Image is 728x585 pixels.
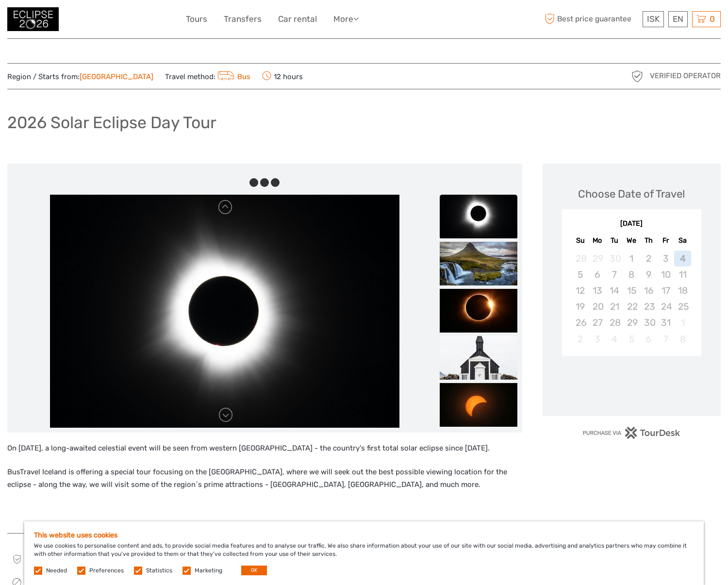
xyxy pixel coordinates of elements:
span: Region / Starts from: [7,72,153,82]
div: Not available Friday, October 10th, 2025 [657,267,674,283]
div: Not available Tuesday, September 30th, 2025 [606,251,623,267]
img: c4213a7c1d674e059f8f3c6dfb39f174_slider_thumbnail.jpeg [440,289,517,333]
div: Not available Wednesday, October 8th, 2025 [623,267,640,283]
div: We [623,234,640,247]
div: Not available Tuesday, October 28th, 2025 [606,315,623,331]
img: 6e7ebafa1e7341d8a8de1c6ad7d74629_main_slider.jpeg [50,195,399,428]
p: BusTravel Iceland is offering a special tour focusing on the [GEOGRAPHIC_DATA], where we will see... [7,466,522,491]
label: Statistics [146,567,172,575]
div: Not available Sunday, November 2nd, 2025 [572,331,589,347]
div: Not available Wednesday, October 22nd, 2025 [623,299,640,315]
div: Not available Saturday, November 1st, 2025 [674,315,691,331]
label: Preferences [89,567,124,575]
img: PurchaseViaTourDesk.png [582,427,681,439]
span: 0 [708,14,716,24]
div: Not available Wednesday, November 5th, 2025 [623,331,640,347]
h1: 2026 Solar Eclipse Day Tour [7,113,216,133]
div: Not available Monday, November 3rd, 2025 [589,331,606,347]
div: Not available Wednesday, October 15th, 2025 [623,283,640,299]
span: Best price guarantee [543,11,641,27]
img: 1f1db149d25d4db18005a213867fb30a_slider_thumbnail.jpeg [440,336,517,380]
div: Not available Wednesday, October 1st, 2025 [623,251,640,267]
div: Not available Monday, October 6th, 2025 [589,267,606,283]
div: Not available Saturday, October 18th, 2025 [674,283,691,299]
div: Not available Saturday, October 11th, 2025 [674,267,691,283]
div: Not available Saturday, October 25th, 2025 [674,299,691,315]
div: Not available Friday, October 31st, 2025 [657,315,674,331]
div: Not available Monday, October 13th, 2025 [589,283,606,299]
div: Not available Monday, September 29th, 2025 [589,251,606,267]
div: Not available Tuesday, October 14th, 2025 [606,283,623,299]
div: Not available Sunday, September 28th, 2025 [572,251,589,267]
span: Verified Operator [650,71,721,81]
div: Sa [674,234,691,247]
div: EN [668,11,688,27]
div: Not available Tuesday, October 7th, 2025 [606,267,623,283]
div: Th [640,234,657,247]
div: [DATE] [562,219,702,229]
div: Not available Sunday, October 12th, 2025 [572,283,589,299]
div: Not available Friday, October 17th, 2025 [657,283,674,299]
div: Not available Tuesday, November 4th, 2025 [606,331,623,347]
div: Not available Friday, October 24th, 2025 [657,299,674,315]
img: 3312-44506bfc-dc02-416d-ac4c-c65cb0cf8db4_logo_small.jpg [7,7,59,31]
span: Travel method: [165,69,250,83]
a: Tours [186,12,207,26]
a: More [333,12,359,26]
img: verified_operator_grey_128.png [629,68,645,84]
div: Fr [657,234,674,247]
div: Not available Friday, November 7th, 2025 [657,331,674,347]
div: We use cookies to personalise content and ads, to provide social media features and to analyse ou... [24,521,704,585]
p: On [DATE], a long-awaited celestial event will be seen from western [GEOGRAPHIC_DATA] - the count... [7,442,522,455]
div: Not available Thursday, October 9th, 2025 [640,267,657,283]
div: Not available Friday, October 3rd, 2025 [657,251,674,267]
img: 6e7ebafa1e7341d8a8de1c6ad7d74629_slider_thumbnail.jpeg [440,195,517,238]
div: Loading... [629,381,635,387]
div: Not available Wednesday, October 29th, 2025 [623,315,640,331]
div: Tu [606,234,623,247]
div: Not available Tuesday, October 21st, 2025 [606,299,623,315]
div: Not available Sunday, October 26th, 2025 [572,315,589,331]
div: Not available Thursday, October 16th, 2025 [640,283,657,299]
label: Needed [46,567,67,575]
div: Mo [589,234,606,247]
img: 6ac56dd9c05f44dcbc146b822f2c2bd8_slider_thumbnail.jpeg [440,242,517,285]
div: Su [572,234,589,247]
h5: This website uses cookies [34,531,694,539]
a: [GEOGRAPHIC_DATA] [80,72,153,81]
div: Not available Sunday, October 19th, 2025 [572,299,589,315]
a: Transfers [224,12,262,26]
div: Not available Thursday, October 30th, 2025 [640,315,657,331]
a: Car rental [278,12,317,26]
label: Marketing [195,567,222,575]
div: Not available Saturday, October 4th, 2025 [674,251,691,267]
div: month 2025-10 [565,251,698,347]
div: Not available Monday, October 27th, 2025 [589,315,606,331]
button: OK [241,566,267,575]
div: Not available Sunday, October 5th, 2025 [572,267,589,283]
a: Bus [215,72,250,81]
div: Choose Date of Travel [578,186,685,201]
span: 12 hours [262,69,303,83]
div: Not available Monday, October 20th, 2025 [589,299,606,315]
div: Not available Thursday, October 2nd, 2025 [640,251,657,267]
div: Not available Thursday, November 6th, 2025 [640,331,657,347]
div: Not available Saturday, November 8th, 2025 [674,331,691,347]
img: 8ceedc6a9ffd44cd8155a20f915f8df5_slider_thumbnail.jpeg [440,383,517,427]
span: ISK [647,14,660,24]
div: Not available Thursday, October 23rd, 2025 [640,299,657,315]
